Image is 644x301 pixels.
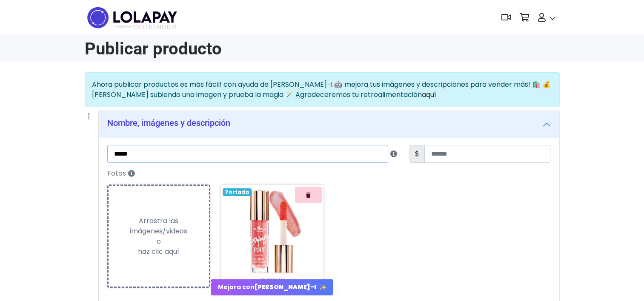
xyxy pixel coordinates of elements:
[422,90,436,99] a: aquí
[211,279,333,295] button: Mejora con[PERSON_NAME]-I ✨
[85,4,180,31] img: logo
[102,166,556,181] label: Fotos
[255,283,316,291] strong: [PERSON_NAME]-I
[85,39,317,59] h1: Publicar producto
[133,22,144,32] span: GO
[295,187,322,203] button: Quitar
[223,188,252,196] span: Portada
[409,145,425,163] span: $
[114,25,133,29] span: POWERED BY
[107,118,230,128] h5: Nombre, imágenes y descripción
[114,23,176,31] span: TRENDIER
[109,216,209,257] div: Arrastra las imágenes/videos o haz clic aquí
[92,80,551,99] span: Ahora publicar productos es más fácil! con ayuda de [PERSON_NAME]-I 🤖 mejora tus imágenes y descr...
[221,185,323,287] img: 2Q==
[319,283,326,292] span: ✨
[99,111,559,138] button: Nombre, imágenes y descripción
